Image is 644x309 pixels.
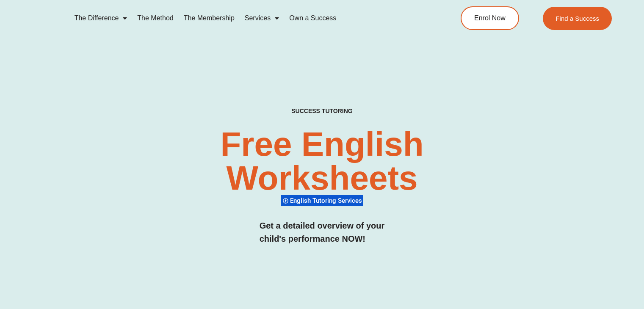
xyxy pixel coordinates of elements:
nav: Menu [69,8,428,28]
iframe: Chat Widget [602,268,644,309]
a: The Method [132,8,178,28]
a: Enrol Now [461,6,519,30]
a: The Difference [69,8,133,28]
a: Own a Success [284,8,341,28]
span: English Tutoring Services [290,197,365,204]
span: Enrol Now [474,15,506,22]
h3: Get a detailed overview of your child's performance NOW! [260,219,385,246]
a: Services [240,8,284,28]
a: Find a Success [543,7,612,30]
a: The Membership [179,8,240,28]
h4: SUCCESS TUTORING​ [236,108,408,115]
h2: Free English Worksheets​ [131,127,513,195]
div: English Tutoring Services [281,195,363,206]
span: Find a Success [556,15,599,22]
